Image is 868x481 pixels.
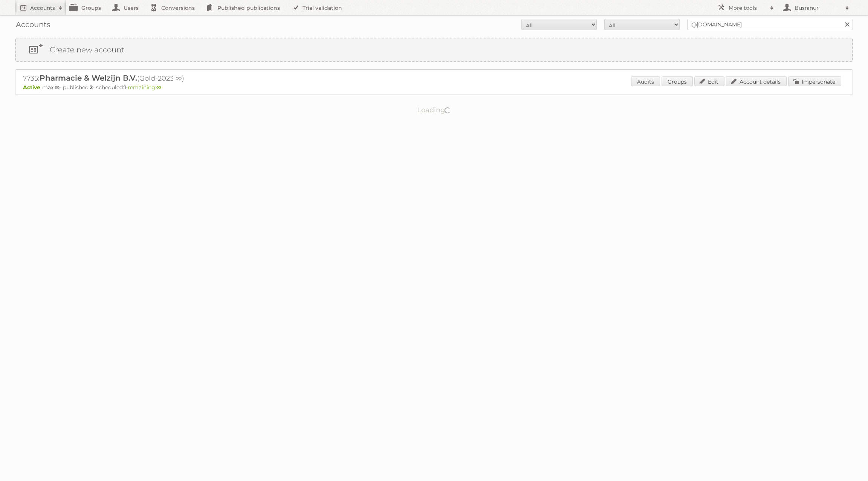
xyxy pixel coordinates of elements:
[90,84,93,91] strong: 2
[16,38,852,61] a: Create new account
[40,73,137,82] span: Pharmacie & Welzijn B.V.
[55,84,60,91] strong: ∞
[30,4,55,12] h2: Accounts
[631,76,660,86] a: Audits
[23,84,845,91] p: max: - published: - scheduled: -
[124,84,126,91] strong: 1
[23,84,42,91] span: Active
[694,76,724,86] a: Edit
[793,4,842,12] h2: Busranur
[729,4,766,12] h2: More tools
[788,76,841,86] a: Impersonate
[662,76,693,86] a: Groups
[128,84,161,91] span: remaining:
[23,73,287,83] h2: 7735: (Gold-2023 ∞)
[726,76,787,86] a: Account details
[156,84,161,91] strong: ∞
[393,102,475,118] p: Loading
